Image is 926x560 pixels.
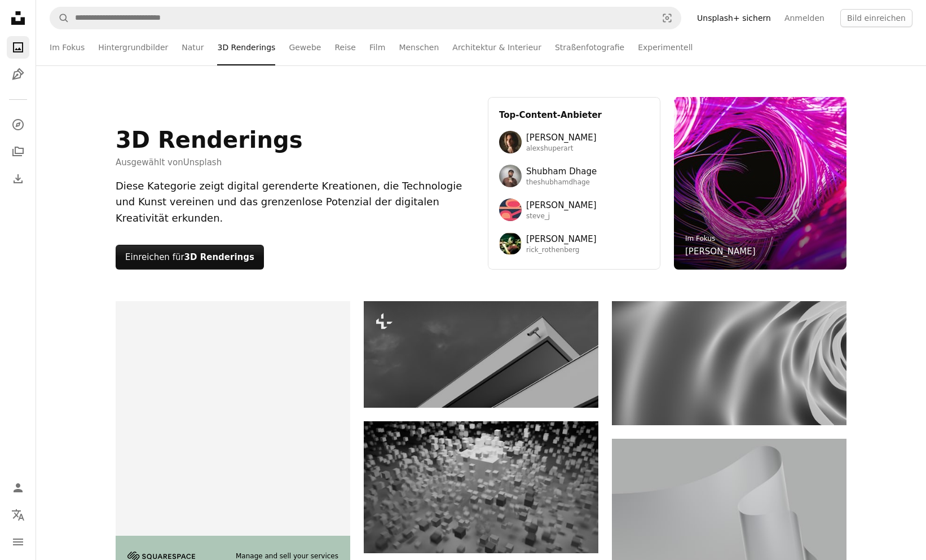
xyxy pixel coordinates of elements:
[778,9,831,27] a: Anmelden
[334,29,356,65] a: Reise
[183,157,222,167] a: Unsplash
[7,36,29,59] a: Fotos
[526,246,597,255] span: rick_rothenberg
[364,349,598,359] a: Überwachungskamera an einer Gebäudeecke.
[7,477,29,499] a: Anmelden / Registrieren
[526,144,597,153] span: alexshuperart
[50,7,69,29] button: Unsplash suchen
[116,245,264,270] button: Einreichen für3D Renderings
[526,131,597,144] span: [PERSON_NAME]
[499,232,649,255] a: Avatar von Benutzer Rick Rothenberg[PERSON_NAME]rick_rothenberg
[7,167,29,190] a: Bisherige Downloads
[7,113,29,136] a: Entdecken
[50,29,85,65] a: Im Fokus
[690,9,778,27] a: Unsplash+ sichern
[499,131,649,153] a: Avatar von Benutzer Alex Shuper[PERSON_NAME]alexshuperart
[526,212,597,221] span: steve_j
[526,232,597,246] span: [PERSON_NAME]
[526,199,597,212] span: [PERSON_NAME]
[526,178,597,187] span: theshubhamdhage
[369,29,385,65] a: Film
[184,252,254,262] strong: 3D Renderings
[526,165,597,178] span: Shubham Dhage
[289,29,321,65] a: Gewebe
[685,235,715,242] a: Im Fokus
[612,301,846,425] img: Abstrakte Graustufen, wirbelnde Lichtmuster
[612,499,846,509] a: Gebogenes, gerolltes Papier vor grauem Hintergrund.
[7,531,29,553] button: Menü
[399,29,439,65] a: Menschen
[638,29,693,65] a: Experimentell
[499,165,522,187] img: Avatar von Benutzer Shubham Dhage
[7,63,29,86] a: Grafiken
[555,29,624,65] a: Straßenfotografie
[452,29,541,65] a: Architektur & Interieur
[364,301,598,408] img: Überwachungskamera an einer Gebäudeecke.
[364,482,598,492] a: Foto von Wesley Ford ansehen
[499,108,649,122] h3: Top-Content-Anbieter
[612,358,846,368] a: Abstrakte Graustufen, wirbelnde Lichtmuster
[840,9,912,27] button: Bild einreichen
[654,7,681,29] button: Visuelle Suche
[499,199,649,221] a: Avatar von Benutzer Steve Johnson[PERSON_NAME]steve_j
[182,29,204,65] a: Natur
[499,199,522,221] img: Avatar von Benutzer Steve Johnson
[685,245,756,258] a: [PERSON_NAME]
[7,504,29,526] button: Sprache
[116,156,302,169] span: Ausgewählt von
[50,7,681,29] form: Finden Sie Bildmaterial auf der ganzen Webseite
[499,131,522,153] img: Avatar von Benutzer Alex Shuper
[116,178,474,227] div: Diese Kategorie zeigt digital gerenderte Kreationen, die Technologie und Kunst vereinen und das g...
[7,140,29,163] a: Kollektionen
[499,165,649,187] a: Avatar von Benutzer Shubham DhageShubham Dhagetheshubhamdhage
[364,421,598,553] img: photo-1720613803229-00c4f8519104
[116,126,302,153] h1: 3D Renderings
[499,232,522,255] img: Avatar von Benutzer Rick Rothenberg
[98,29,168,65] a: Hintergrundbilder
